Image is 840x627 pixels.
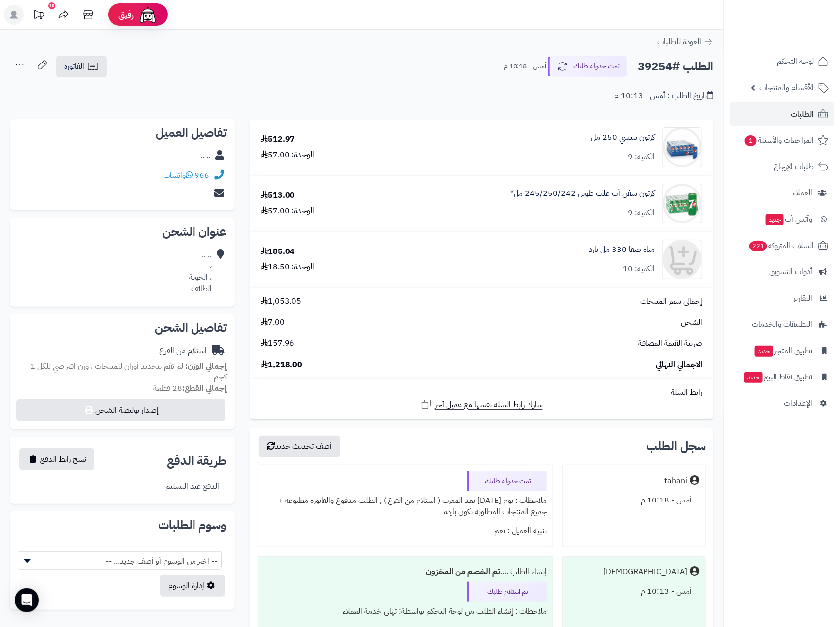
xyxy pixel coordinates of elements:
span: جديد [755,346,773,357]
a: لوحة التحكم [730,50,834,73]
div: الوحدة: 57.00 [261,149,315,161]
a: الإعدادات [730,391,834,415]
span: شارك رابط السلة نفسها مع عميل آخر [435,399,543,411]
button: تمت جدولة طلبك [548,56,627,77]
div: 185.04 [261,246,295,257]
a: التقارير [730,286,834,310]
span: التقارير [793,291,812,305]
div: تنبيه العميل : نعم [264,521,547,541]
a: طلبات الإرجاع [730,155,834,179]
button: أضف تحديث جديد [259,436,340,457]
div: رابط السلة [254,387,710,398]
h2: عنوان الشحن [18,226,227,238]
span: 157.96 [261,338,295,349]
a: تحديثات المنصة [26,5,51,27]
span: -- اختر من الوسوم أو أضف جديد... -- [18,552,221,570]
span: التطبيقات والخدمات [752,317,812,331]
span: 1,218.00 [261,359,303,371]
div: تاريخ الطلب : أمس - 10:13 م [614,90,713,102]
div: 10 [48,2,55,9]
span: العملاء [793,186,812,200]
a: إدارة الوسوم [160,575,225,597]
span: ضريبة القيمة المضافة [638,338,702,349]
span: تطبيق المتجر [754,344,812,358]
span: لم تقم بتحديد أوزان للمنتجات ، وزن افتراضي للكل 1 كجم [30,360,227,383]
div: الوحدة: 57.00 [261,205,315,217]
a: الطلبات [730,102,834,126]
div: أمس - 10:18 م [569,491,699,510]
span: السلات المتروكة [748,239,814,252]
div: 513.00 [261,190,295,201]
div: الكمية: 9 [628,207,655,219]
a: السلات المتروكة221 [730,234,834,257]
h2: وسوم الطلبات [18,519,227,531]
h2: تفاصيل الشحن [18,322,227,334]
a: واتساب [163,169,193,181]
span: العودة للطلبات [657,36,701,48]
img: no_image-90x90.png [663,240,702,279]
span: طلبات الإرجاع [774,160,814,174]
h2: طريقة الدفع [167,455,227,467]
a: كرتون بيبسي 250 مل [591,132,655,143]
div: إنشاء الطلب .... [264,563,547,582]
span: 221 [748,240,768,252]
a: مياه صفا 330 مل بارد [589,244,655,255]
strong: إجمالي القطع: [182,382,227,394]
span: الأقسام والمنتجات [759,81,814,95]
span: الشحن [681,317,702,328]
a: تطبيق نقاط البيعجديد [730,365,834,389]
small: 28 قطعة [153,382,227,394]
small: أمس - 10:18 م [504,62,546,71]
button: نسخ رابط الدفع [19,448,94,470]
span: 1 [744,135,757,147]
h3: سجل الطلب [646,440,706,452]
span: لوحة التحكم [777,55,814,68]
span: إجمالي سعر المنتجات [640,296,702,307]
div: الدفع عند التسليم [165,481,219,492]
span: أدوات التسويق [769,265,812,279]
img: logo-2.png [773,7,831,28]
a: تطبيق المتجرجديد [730,339,834,363]
div: تمت جدولة طلبك [467,471,547,491]
span: الفاتورة [64,61,84,72]
a: العودة للطلبات [657,36,713,48]
img: 1751541732-IMG_6170-90x90.jpeg [663,127,702,167]
b: تم الخصم من المخزون [426,566,500,578]
div: الوحدة: 18.50 [261,261,315,273]
h2: تفاصيل العميل [18,127,227,139]
a: كرتون سفن أب علب طويل 245/250/242 مل* [510,188,655,199]
a: المراجعات والأسئلة1 [730,128,834,152]
span: 1,053.05 [261,296,302,307]
div: [DEMOGRAPHIC_DATA] [603,566,687,578]
a: العملاء [730,181,834,205]
img: ai-face.png [138,5,158,25]
a: التطبيقات والخدمات [730,313,834,336]
span: الإعدادات [784,396,812,410]
span: المراجعات والأسئلة [744,133,814,147]
a: الفاتورة [56,56,107,77]
div: Open Intercom Messenger [15,588,39,612]
div: أمس - 10:13 م [569,582,699,601]
div: .. .. [200,150,210,162]
div: تم استلام طلبك [467,582,547,602]
span: جديد [766,214,784,225]
h2: الطلب #39254 [638,57,713,77]
div: ملاحظات : إنشاء الطلب من لوحة التحكم بواسطة: تهاني خدمة العملاء [264,602,547,621]
img: 1673809824-%D8%A7%D9%84%D8%AA%D9%82%D8%A7%D8%B7%20%D8%A7%D9%84%D9%88%D9%8A%D8%A8_15-1-2023_22830_... [663,184,702,223]
span: نسخ رابط الدفع [40,453,86,465]
span: جديد [744,372,763,383]
div: tahani [664,475,687,487]
span: 7.00 [261,317,285,328]
div: .. .. ، ، الحوية الطائف [189,249,212,294]
span: الاجمالي النهائي [656,359,702,371]
a: 966 [194,169,209,181]
a: وآتس آبجديد [730,207,834,231]
div: ملاحظات : يوم [DATE] بعد المغرب ( استلام من الفرع ) , الطلب مدفوع والفاتوره مطبوعه + جميع المنتجا... [264,491,547,522]
span: رفيق [118,9,134,21]
div: الكمية: 10 [623,263,655,275]
div: 512.97 [261,134,295,145]
div: استلام من الفرع [159,345,207,357]
span: تطبيق نقاط البيع [743,370,812,384]
strong: إجمالي الوزن: [185,360,227,372]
